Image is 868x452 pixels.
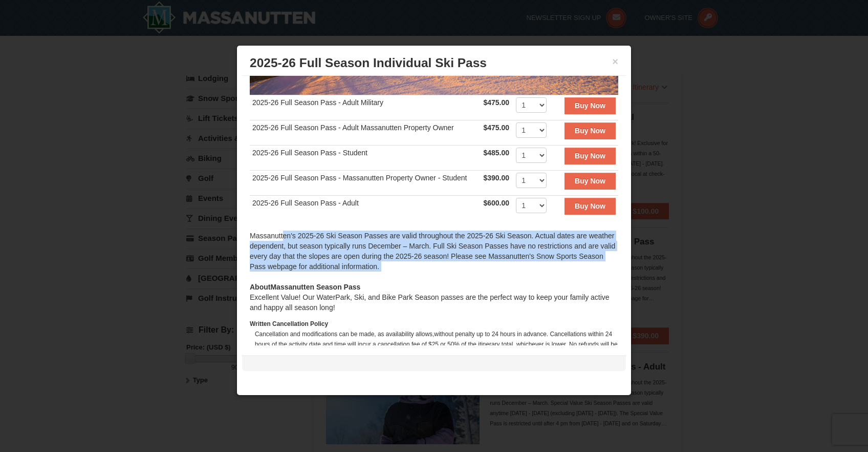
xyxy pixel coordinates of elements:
dt: Written Cancellation Policy [250,319,618,329]
button: × [612,56,618,67]
button: Buy Now [565,148,616,164]
strong: Massanutten Season Pass [250,283,360,291]
dd: Cancellation and modifications can be made, as availability allows,without penalty up to 24 hours... [255,329,618,360]
strong: Buy Now [575,202,605,210]
strong: Buy Now [575,101,605,110]
div: Massanutten's 2025-26 Ski Season Passes are valid throughout the 2025-26 Ski Season. Actual dates... [250,231,618,282]
strong: $475.00 [483,124,509,132]
td: 2025-26 Full Season Pass - Student [250,146,481,171]
strong: Buy Now [575,127,605,135]
strong: $600.00 [483,199,509,207]
h3: 2025-26 Full Season Individual Ski Pass [250,55,618,71]
strong: $485.00 [483,149,509,157]
strong: Buy Now [575,152,605,160]
strong: $475.00 [483,98,509,107]
button: Buy Now [565,122,616,139]
button: Buy Now [565,97,616,114]
span: About [250,283,270,291]
div: Excellent Value! Our WaterPark, Ski, and Bike Park Season passes are the perfect way to keep your... [250,282,618,313]
button: Buy Now [565,173,616,189]
td: 2025-26 Full Season Pass - Adult [250,196,481,221]
strong: Buy Now [575,177,605,185]
strong: $390.00 [483,174,509,182]
td: 2025-26 Full Season Pass - Adult Military [250,95,481,120]
td: 2025-26 Full Season Pass - Massanutten Property Owner - Student [250,171,481,196]
td: 2025-26 Full Season Pass - Adult Massanutten Property Owner [250,120,481,146]
button: Buy Now [565,198,616,214]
